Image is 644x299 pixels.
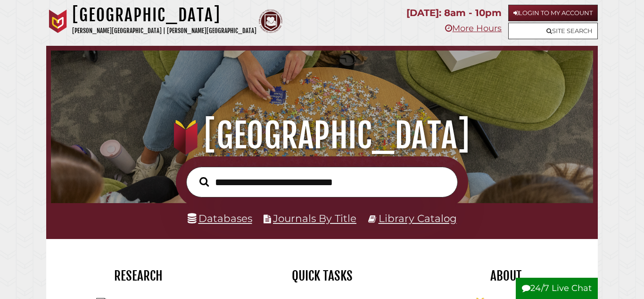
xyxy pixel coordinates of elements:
p: [DATE]: 8am - 10pm [406,5,502,21]
img: Calvin Theological Seminary [259,9,282,33]
h2: About [421,268,591,284]
h1: [GEOGRAPHIC_DATA] [60,115,583,156]
a: Login to My Account [508,5,598,21]
i: Search [199,177,209,187]
h2: Quick Tasks [237,268,407,284]
p: [PERSON_NAME][GEOGRAPHIC_DATA] | [PERSON_NAME][GEOGRAPHIC_DATA] [72,26,256,36]
a: More Hours [445,23,502,34]
a: Library Catalog [379,212,457,224]
a: Databases [188,212,252,224]
h2: Research [53,268,223,284]
a: Site Search [508,23,598,39]
button: Search [195,174,214,189]
img: Calvin University [46,9,70,33]
h1: [GEOGRAPHIC_DATA] [72,5,256,26]
a: Journals By Title [273,212,356,224]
